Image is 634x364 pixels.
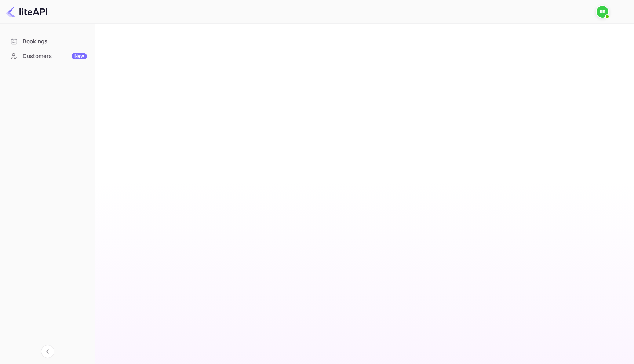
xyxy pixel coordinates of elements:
div: New [72,53,87,59]
a: Bookings [4,34,91,48]
img: Raf Elkhaier [597,6,608,18]
div: Bookings [4,34,91,49]
a: CustomersNew [4,49,91,63]
div: Bookings [23,37,87,46]
img: LiteAPI logo [6,6,47,18]
div: CustomersNew [4,49,91,63]
div: Customers [23,52,87,61]
button: Collapse navigation [41,345,54,358]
